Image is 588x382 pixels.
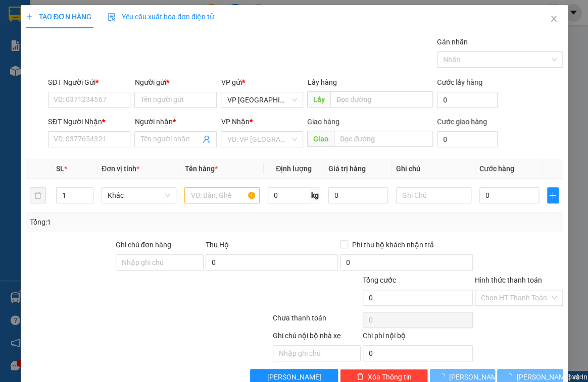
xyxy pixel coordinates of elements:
[328,165,365,173] span: Giá trị hàng
[474,276,542,284] label: Hình thức thanh toán
[273,345,361,361] input: Nhập ghi chú
[505,373,516,380] span: loading
[362,330,472,345] div: Chi phí nội bộ
[307,118,339,126] span: Giao hàng
[356,373,363,381] span: delete
[437,118,487,126] label: Cước giao hàng
[276,165,312,173] span: Định lượng
[203,135,211,143] span: user-add
[221,77,303,88] div: VP gửi
[48,77,130,88] div: SĐT Người Gửi
[221,118,249,126] span: VP Nhận
[437,131,498,147] input: Cước giao hàng
[227,92,297,107] span: VP Nha Trang xe Limousine
[392,159,475,179] th: Ghi chú
[547,187,558,203] button: plus
[328,187,388,203] input: 0
[330,91,433,107] input: Dọc đường
[108,188,170,203] span: Khác
[548,191,558,199] span: plus
[30,216,228,228] div: Tổng: 1
[334,131,433,147] input: Dọc đường
[307,78,336,86] span: Lấy hàng
[184,187,259,203] input: VD: Bàn, Ghế
[108,13,116,21] img: icon
[539,5,567,33] button: Close
[48,116,130,127] div: SĐT Người Nhận
[362,276,396,284] span: Tổng cước
[273,330,361,345] div: Ghi chú nội bộ nhà xe
[205,241,228,249] span: Thu Hộ
[348,239,438,250] span: Phí thu hộ khách nhận trả
[102,165,139,173] span: Đơn vị tính
[134,77,217,88] div: Người gửi
[307,91,330,107] span: Lấy
[115,254,203,270] input: Ghi chú đơn hàng
[272,312,362,330] div: Chưa thanh toán
[396,187,471,203] input: Ghi Chú
[134,116,217,127] div: Người nhận
[115,241,171,249] label: Ghi chú đơn hàng
[26,13,33,20] span: plus
[108,13,214,21] span: Yêu cầu xuất hóa đơn điện tử
[310,187,320,203] span: kg
[26,13,91,21] span: TẠO ĐƠN HÀNG
[479,165,514,173] span: Cước hàng
[549,15,557,23] span: close
[307,131,334,147] span: Giao
[56,165,64,173] span: SL
[437,38,468,46] label: Gán nhãn
[437,92,498,108] input: Cước lấy hàng
[437,78,482,86] label: Cước lấy hàng
[438,373,449,380] span: loading
[184,165,217,173] span: Tên hàng
[30,187,46,203] button: delete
